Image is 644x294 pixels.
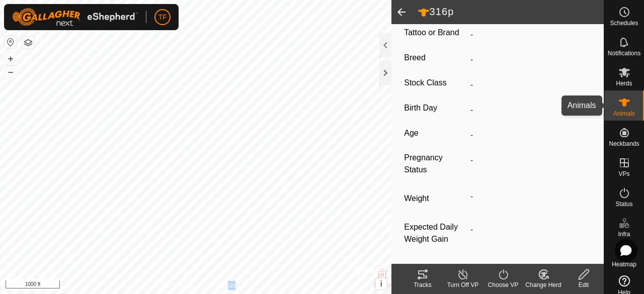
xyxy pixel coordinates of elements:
[404,127,466,140] label: Age
[615,201,632,207] span: Status
[443,280,483,289] div: Turn Off VP
[404,26,466,39] label: Tattoo or Brand
[404,51,466,64] label: Breed
[5,66,17,78] button: –
[12,8,138,26] img: Gallagher Logo
[156,281,194,290] a: Privacy Policy
[376,278,387,289] button: i
[563,280,604,289] div: Edit
[5,53,17,65] button: +
[380,279,382,288] span: i
[523,280,563,289] div: Change Herd
[618,171,629,177] span: VPs
[404,102,466,115] label: Birth Day
[404,76,466,89] label: Stock Class
[608,50,640,56] span: Notifications
[483,280,523,289] div: Choose VP
[158,12,167,23] span: TF
[610,20,638,26] span: Schedules
[404,152,466,176] label: Pregnancy Status
[404,188,466,209] label: Weight
[403,280,443,289] div: Tracks
[205,281,235,290] a: Contact Us
[404,221,466,245] label: Expected Daily Weight Gain
[618,231,630,237] span: Infra
[613,111,635,117] span: Animals
[22,37,34,49] button: Map Layers
[5,36,17,48] button: Reset Map
[418,6,604,19] h2: 316p
[609,141,639,147] span: Neckbands
[612,261,636,267] span: Heatmap
[616,80,632,86] span: Herds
